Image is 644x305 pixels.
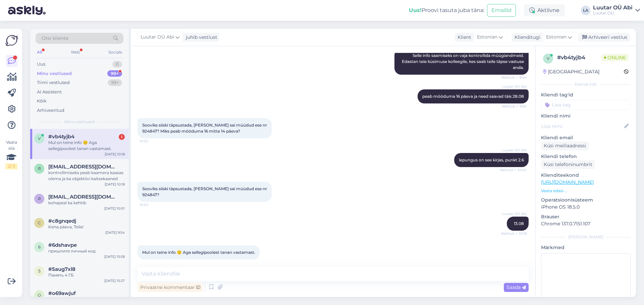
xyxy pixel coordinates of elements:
a: [URL][DOMAIN_NAME] [541,179,594,185]
div: Aktiivne [524,4,565,16]
div: 0 [112,61,122,68]
div: kontrollimiseks peab kaamera kaasas olema ja ka objektiivi kaitsekaaned [48,170,125,182]
div: Luutar OÜ Abi [593,5,633,10]
div: [DATE] 10:18 [105,152,125,157]
span: Nähtud ✓ 10:18 [501,231,527,236]
div: [DATE] 15:58 [104,254,125,259]
span: Luutar OÜ Abi [501,84,527,89]
b: Uus! [409,7,422,13]
span: o [38,293,41,298]
span: Otsi kliente [42,35,68,42]
span: 10:02 [140,139,165,144]
div: Luutar OÜ [593,10,633,16]
div: Kena päeva, Teile! [48,224,125,230]
div: Klient [455,34,471,41]
a: Luutar OÜ AbiLuutar OÜ [593,5,640,16]
div: Web [69,48,81,57]
div: [DATE] 10:01 [104,206,125,211]
div: 99+ [108,79,122,86]
span: #6dshavpe [48,242,77,248]
span: v [547,56,549,61]
p: Kliendi nimi [541,112,631,120]
span: Nähtud ✓ 10:04 [500,167,527,172]
div: Mul on teine info 🙂 Aga sellegipoolest tanan vastamast. [48,140,125,152]
div: kohapeal ka kehtib [48,200,125,206]
div: 1 [119,134,125,140]
div: Uus [37,61,45,68]
div: Kliendi info [541,81,631,87]
div: Privaatne kommentaar [138,283,203,292]
p: Vaata edasi ... [541,188,631,194]
span: c [38,220,41,225]
p: Kliendi telefon [541,153,631,160]
span: 10:04 [140,202,165,207]
span: v [38,136,41,141]
div: Tiimi vestlused [37,79,70,86]
span: Luutar OÜ Abi [141,33,174,41]
span: Nähtud ✓ 9:44 [501,75,527,80]
span: 13.08 [514,221,524,226]
span: #c8gnqedj [48,218,76,224]
p: iPhone OS 18.5.0 [541,204,631,211]
div: Kõik [37,98,47,104]
span: Estonian [546,33,567,41]
span: Mul on teine info 🙂 Aga sellegipoolest tanan vastamast. [142,250,255,255]
p: Brauser [541,213,631,220]
div: пришлите личный код [48,248,125,254]
div: Arhiveeri vestlus [578,33,630,42]
span: Online [601,54,629,61]
input: Lisa tag [541,100,631,110]
div: Память 4 ГБ [48,272,125,278]
span: Selle info saamiseks on vaja kontrollida müügiandmeid. Edastan teie küsimuse kolleegile, kes saab... [402,53,525,70]
span: lepungus on see kirjas, punkt 2.6 [459,157,524,162]
div: Minu vestlused [37,70,72,77]
div: # vb4tyjb4 [557,54,601,62]
span: Nähtud ✓ 9:50 [501,104,527,109]
div: Socials [107,48,123,57]
span: Luutar OÜ Abi [501,148,527,153]
div: All [36,48,43,57]
div: 2 / 3 [5,163,17,169]
div: 99+ [107,70,122,77]
span: Sooviks siiski täpsustada, [PERSON_NAME] sai müüdud ese nr 924847? Miks peab mööduma 16 mitte 14 ... [142,123,268,134]
div: [GEOGRAPHIC_DATA] [543,68,599,75]
div: juhib vestlust [183,34,217,41]
span: 6 [38,244,41,249]
span: #5aug7xl8 [48,266,75,272]
img: Askly Logo [5,34,18,47]
div: Proovi tasuta juba täna: [409,6,484,14]
div: Küsi telefoninumbrit [541,160,595,169]
div: [DATE] 10:18 [105,182,125,187]
button: Emailid [487,4,516,17]
p: Klienditeekond [541,172,631,179]
span: Estonian [477,33,497,41]
span: Luutar OÜ Abi [501,211,527,216]
div: ??? [48,296,125,302]
div: Vaata siia [5,139,17,169]
p: Kliendi tag'id [541,91,631,98]
span: 5 [38,269,41,274]
div: LA [581,6,590,15]
span: rop112@gmail.com [48,164,118,170]
p: Kliendi email [541,134,631,141]
div: [DATE] 9:54 [105,230,125,235]
span: 10:27 [140,260,165,265]
span: r [38,196,41,201]
p: Märkmed [541,244,631,251]
div: [DATE] 15:27 [104,278,125,283]
span: Saada [506,284,526,290]
div: [PERSON_NAME] [541,234,631,240]
p: Chrome 137.0.7151.107 [541,220,631,227]
div: Arhiveeritud [37,107,64,114]
span: raidolink@hotmail.com [48,194,118,200]
input: Lisa nimi [541,123,623,130]
div: AI Assistent [37,89,62,95]
span: r [38,166,41,171]
span: #o69awjuf [48,290,76,296]
p: Operatsioonisüsteem [541,197,631,204]
div: Küsi meiliaadressi [541,141,589,150]
div: Klienditugi [512,34,540,41]
span: Minu vestlused [64,119,95,125]
span: #vb4tyjb4 [48,134,74,140]
span: Sooviks siiski täpsustada, [PERSON_NAME] sai müüdud ese nr 924847? [142,186,268,197]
